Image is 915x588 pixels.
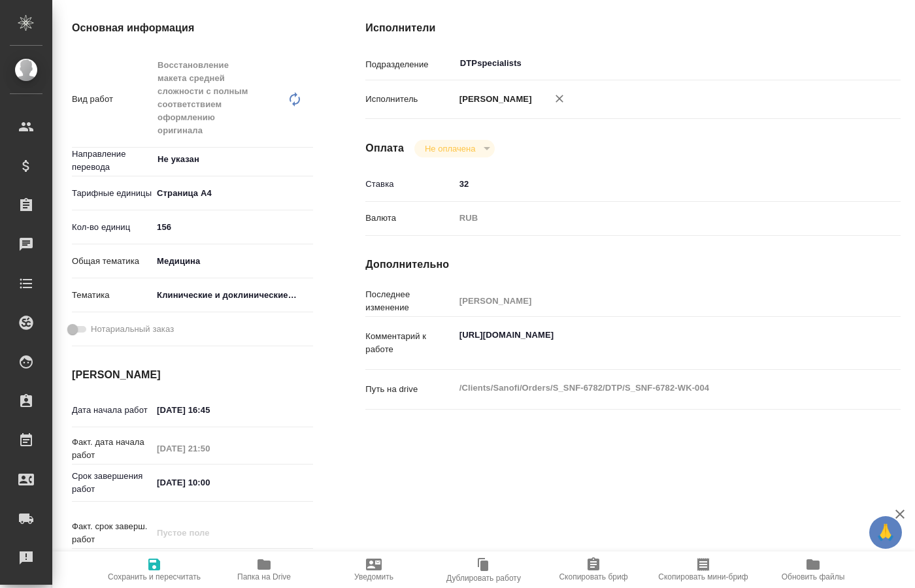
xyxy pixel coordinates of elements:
[539,551,648,588] button: Скопировать бриф
[559,572,627,581] span: Скопировать бриф
[237,572,291,581] span: Папка на Drive
[365,383,454,396] p: Путь на drive
[152,250,313,272] div: Медицина
[306,158,308,161] button: Open
[152,218,313,237] input: ✎ Введи что-нибудь
[365,212,454,225] p: Валюта
[72,221,152,234] p: Кол-во единиц
[429,551,539,588] button: Дублировать работу
[758,551,868,588] button: Обновить файлы
[455,377,856,399] textarea: /Clients/Sanofi/Orders/S_SNF-6782/DTP/S_SNF-6782-WK-004
[319,551,429,588] button: Уведомить
[72,404,152,417] p: Дата начала работ
[72,93,152,106] p: Вид работ
[455,291,856,310] input: Пустое поле
[365,20,901,36] h4: Исполнители
[72,436,152,462] p: Факт. дата начала работ
[99,551,209,588] button: Сохранить и пересчитать
[545,84,574,113] button: Удалить исполнителя
[152,473,267,492] input: ✎ Введи что-нибудь
[658,572,748,581] span: Скопировать мини-бриф
[365,58,454,71] p: Подразделение
[152,523,267,542] input: Пустое поле
[91,323,174,336] span: Нотариальный заказ
[869,516,902,549] button: 🙏
[455,93,532,106] p: [PERSON_NAME]
[365,140,404,156] h4: Оплата
[152,182,313,204] div: Страница А4
[152,400,267,419] input: ✎ Введи что-нибудь
[72,255,152,268] p: Общая тематика
[365,330,454,356] p: Комментарий к работе
[152,439,267,458] input: Пустое поле
[455,207,856,229] div: RUB
[782,572,845,581] span: Обновить файлы
[72,470,152,496] p: Срок завершения работ
[414,140,495,157] div: В работе
[354,572,393,581] span: Уведомить
[152,284,313,306] div: Клинические и доклинические исследования
[72,187,152,200] p: Тарифные единицы
[455,174,856,193] input: ✎ Введи что-нибудь
[365,257,901,272] h4: Дополнительно
[72,289,152,302] p: Тематика
[874,519,897,546] span: 🙏
[209,551,319,588] button: Папка на Drive
[108,572,201,581] span: Сохранить и пересчитать
[72,367,313,383] h4: [PERSON_NAME]
[365,288,454,314] p: Последнее изменение
[421,143,479,154] button: Не оплачена
[365,178,454,191] p: Ставка
[72,20,313,36] h4: Основная информация
[455,324,856,359] textarea: [URL][DOMAIN_NAME]
[365,93,454,106] p: Исполнитель
[446,574,521,583] span: Дублировать работу
[648,551,758,588] button: Скопировать мини-бриф
[849,62,852,65] button: Open
[72,148,152,174] p: Направление перевода
[72,520,152,546] p: Факт. срок заверш. работ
